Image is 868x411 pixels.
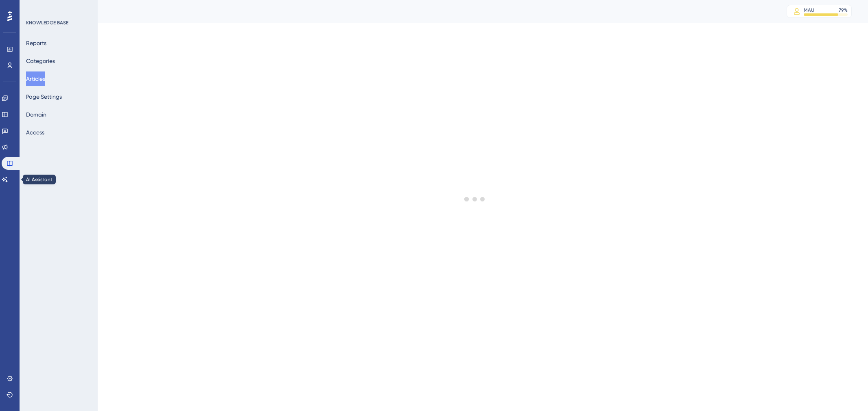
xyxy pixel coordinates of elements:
[26,125,44,140] button: Access
[26,89,62,104] button: Page Settings
[804,7,814,13] div: MAU
[26,36,46,50] button: Reports
[26,54,55,68] button: Categories
[26,71,45,86] button: Articles
[839,7,848,13] div: 79 %
[26,107,46,122] button: Domain
[26,19,68,26] div: KNOWLEDGE BASE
